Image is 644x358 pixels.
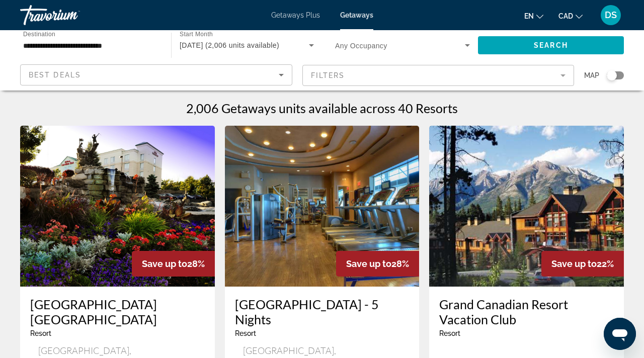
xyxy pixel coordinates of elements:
button: User Menu [598,5,624,26]
span: Save up to [551,258,597,269]
a: [GEOGRAPHIC_DATA] [GEOGRAPHIC_DATA] [30,297,205,327]
a: Travorium [20,2,121,28]
a: [GEOGRAPHIC_DATA] - 5 Nights [235,297,410,327]
span: Resort [30,329,51,337]
div: 28% [336,251,419,277]
button: Change currency [558,9,583,23]
span: Map [584,68,599,82]
div: 28% [132,251,215,277]
span: Any Occupancy [335,42,387,50]
h1: 2,006 Getaways units available across 40 Resorts [186,101,458,116]
span: CAD [558,12,573,20]
a: Getaways [340,11,373,19]
span: [DATE] (2,006 units available) [180,41,279,49]
span: Resort [439,329,460,337]
a: Getaways Plus [271,11,320,19]
span: Save up to [346,258,391,269]
span: Search [534,41,568,49]
span: Save up to [142,258,187,269]
a: Grand Canadian Resort Vacation Club [439,297,614,327]
span: en [524,12,534,20]
span: Destination [23,31,55,37]
img: RM70E01X.jpg [20,126,215,287]
span: Resort [235,329,256,337]
span: Start Month [180,31,213,38]
iframe: Кнопка запуска окна обмена сообщениями [604,318,636,350]
mat-select: Sort by [29,69,284,81]
span: Best Deals [29,71,81,79]
div: 22% [541,251,624,277]
span: DS [605,10,617,20]
button: Filter [302,64,575,86]
button: Change language [524,9,543,23]
img: ii_lwg1.jpg [429,126,624,287]
button: Search [478,36,624,54]
img: RR40O01X.jpg [225,126,420,287]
